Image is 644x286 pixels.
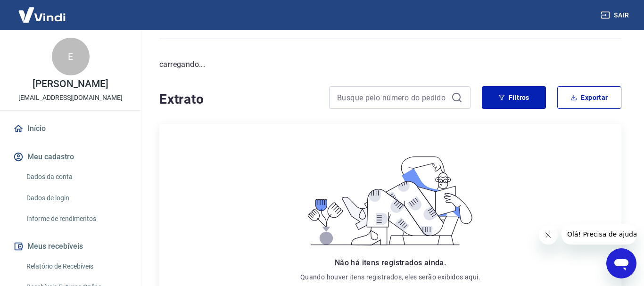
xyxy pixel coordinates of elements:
button: Meus recebíveis [11,236,130,257]
a: Relatório de Recebíveis [23,257,130,276]
p: carregando... [159,59,621,70]
h4: Extrato [159,90,318,109]
button: Meu cadastro [11,147,130,167]
button: Exportar [557,86,621,109]
a: Informe de rendimentos [23,209,130,229]
div: E [52,38,90,75]
a: Dados de login [23,188,130,208]
img: Vindi [11,0,73,29]
button: Sair [599,7,633,24]
iframe: Botão para abrir a janela de mensagens [606,248,636,278]
span: Não há itens registrados ainda. [335,258,446,267]
button: Filtros [482,86,546,109]
input: Busque pelo número do pedido [337,90,447,105]
span: Olá! Precisa de ajuda? [6,7,79,14]
a: Início [11,118,130,139]
p: [EMAIL_ADDRESS][DOMAIN_NAME] [18,93,123,103]
iframe: Mensagem da empresa [561,224,636,245]
iframe: Fechar mensagem [539,226,558,245]
a: Dados da conta [23,167,130,187]
p: [PERSON_NAME] [33,79,108,89]
p: Quando houver itens registrados, eles serão exibidos aqui. [300,272,480,282]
